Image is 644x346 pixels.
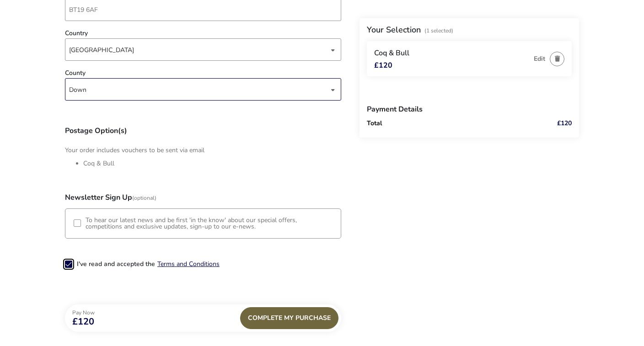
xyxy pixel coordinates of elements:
[83,159,341,168] li: Coq & Bull
[65,261,73,269] p-checkbox: 3-term_condi
[69,79,329,100] span: [object Object]
[367,24,421,35] h2: Your Selection
[374,48,409,58] span: Coq & Bull
[557,119,572,128] naf-get-fp-price: £120
[157,261,220,267] button: Terms and Conditions
[72,317,95,326] span: £120
[331,81,335,99] div: dropdown trigger
[424,27,453,34] span: (1 Selected)
[69,39,329,60] span: [object Object]
[374,62,392,69] span: £120
[65,70,86,76] label: County
[367,98,572,120] h3: Payment Details
[65,46,341,54] p-dropdown: Country
[65,85,341,94] p-dropdown: County
[65,186,341,208] h3: Newsletter Sign Up
[132,194,156,202] span: (Optional)
[331,41,335,59] div: dropdown trigger
[367,120,531,127] p: Total
[65,145,341,159] p: Your order includes vouchers to be sent via email
[248,314,331,321] span: Complete My Purchase
[65,30,88,37] label: Country
[86,217,333,230] label: To hear our latest news and be first 'in the know' about our special offers, competitions and exc...
[240,307,338,329] div: Complete My Purchase
[77,261,155,267] label: I've read and accepted the
[72,310,95,315] p: Pay Now
[65,127,341,145] h2: Postage Option(s)
[69,79,329,101] div: Down
[534,55,545,62] button: Edit
[69,39,329,61] div: [GEOGRAPHIC_DATA]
